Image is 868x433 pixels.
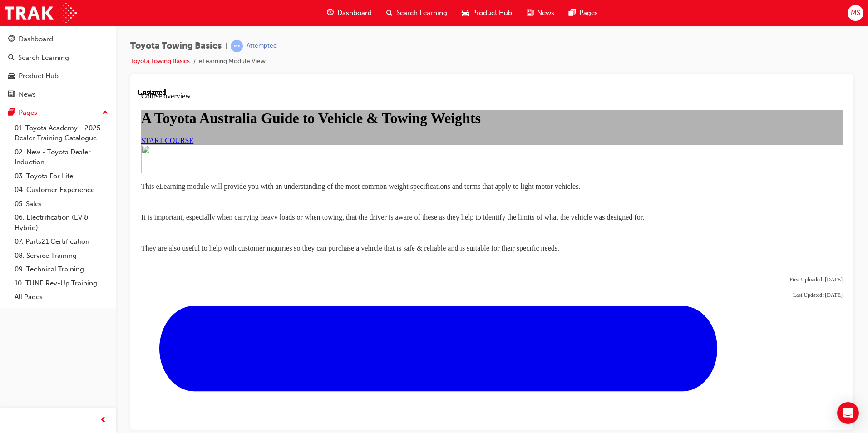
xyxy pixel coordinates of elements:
[8,35,15,44] span: guage-icon
[337,8,372,18] span: Dashboard
[396,8,447,18] span: Search Learning
[579,8,598,18] span: Pages
[851,8,860,18] span: MS
[11,249,112,263] a: 08. Service Training
[130,57,190,65] a: Toyota Towing Basics
[4,104,112,121] button: Pages
[4,68,112,84] a: Product Hub
[11,197,112,211] a: 05. Sales
[11,290,112,304] a: All Pages
[562,4,605,22] a: pages-iconPages
[19,71,59,81] div: Product Hub
[327,7,334,19] span: guage-icon
[462,7,469,19] span: car-icon
[130,41,222,51] span: Toyota Towing Basics
[8,72,15,80] span: car-icon
[11,145,112,169] a: 02. New - Toyota Dealer Induction
[4,31,112,48] a: Dashboard
[247,42,277,50] div: Attempted
[652,188,705,194] span: First Uploaded: [DATE]
[19,34,53,44] div: Dashboard
[18,53,69,63] div: Search Learning
[11,262,112,276] a: 09. Technical Training
[320,4,379,22] a: guage-iconDashboard
[199,56,266,67] li: eLearning Module View
[8,54,15,62] span: search-icon
[656,203,705,210] span: Last Updated: [DATE]
[100,415,107,426] span: prev-icon
[4,29,112,104] button: DashboardSearch LearningProduct HubNews
[527,7,533,19] span: news-icon
[4,49,112,66] a: Search Learning
[519,4,562,22] a: news-iconNews
[11,276,112,290] a: 10. TUNE Rev-Up Training
[848,5,863,21] button: MS
[4,4,53,11] span: Course overview
[8,91,15,99] span: news-icon
[537,8,554,18] span: News
[4,125,507,133] span: It is important, especially when carrying heavy loads or when towing, that the driver is aware of...
[379,4,454,22] a: search-iconSearch Learning
[11,121,112,145] a: 01. Toyota Academy - 2025 Dealer Training Catalogue
[19,108,37,118] div: Pages
[4,94,443,102] span: This eLearning module will provide you with an understanding of the most common weight specificat...
[386,7,393,19] span: search-icon
[8,109,15,117] span: pages-icon
[4,21,705,38] h1: A Toyota Australia Guide to Vehicle & Towing Weights
[11,183,112,197] a: 04. Customer Experience
[5,3,77,23] img: Trak
[472,8,512,18] span: Product Hub
[454,4,519,22] a: car-iconProduct Hub
[102,107,108,119] span: up-icon
[19,89,36,100] div: News
[4,86,112,103] a: News
[837,402,859,424] div: Open Intercom Messenger
[569,7,576,19] span: pages-icon
[11,211,112,235] a: 06. Electrification (EV & Hybrid)
[11,235,112,249] a: 07. Parts21 Certification
[4,156,422,163] span: They are also useful to help with customer inquiries so they can purchase a vehicle that is safe ...
[231,40,243,52] span: learningRecordVerb_ATTEMPT-icon
[4,48,56,56] a: START COURSE
[225,41,227,51] span: |
[11,169,112,183] a: 03. Toyota For Life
